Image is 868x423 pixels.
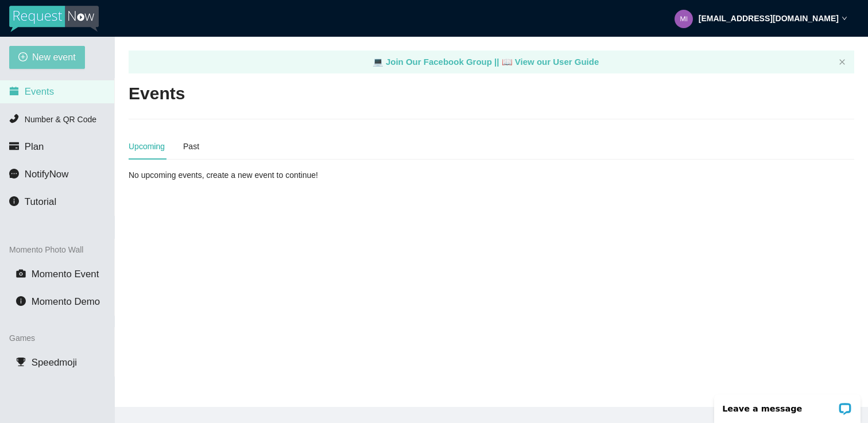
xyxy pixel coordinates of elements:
span: Momento Event [32,269,99,280]
a: laptop View our User Guide [502,57,599,67]
span: calendar [9,86,19,96]
span: Events [25,86,54,97]
span: down [842,15,847,21]
iframe: LiveChat chat widget [707,387,868,423]
span: plus-circle [18,52,28,63]
span: New event [32,50,76,64]
span: Plan [25,141,44,152]
span: close [839,59,846,65]
span: credit-card [9,141,19,151]
div: Past [183,140,199,153]
a: laptop Join Our Facebook Group || [373,57,502,67]
div: Upcoming [129,140,165,153]
button: plus-circleNew event [9,46,85,69]
img: RequestNow [9,6,99,32]
img: ff79fe8908a637fd15d01a5f075f681b [675,10,693,28]
span: laptop [502,57,513,67]
div: No upcoming events, create a new event to continue! [129,169,365,181]
span: Speedmoji [32,357,77,368]
span: trophy [16,357,26,367]
span: phone [9,114,19,123]
span: camera [16,269,26,278]
span: Momento Demo [32,296,100,307]
span: Number & QR Code [25,115,96,124]
strong: [EMAIL_ADDRESS][DOMAIN_NAME] [699,14,839,23]
span: message [9,169,19,178]
button: close [839,59,846,66]
span: Tutorial [25,196,56,207]
span: info-circle [9,196,19,206]
span: laptop [373,57,383,67]
span: NotifyNow [25,169,68,180]
h2: Events [129,82,185,106]
span: info-circle [16,296,26,306]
